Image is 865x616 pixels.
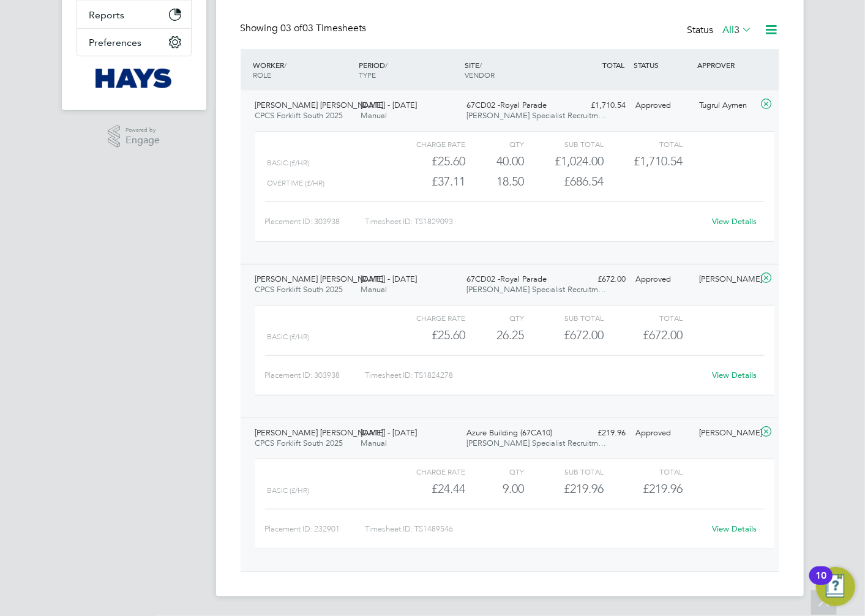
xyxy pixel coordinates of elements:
div: Placement ID: 232901 [265,519,365,539]
div: 26.25 [465,325,525,345]
span: Engage [125,135,160,146]
a: View Details [712,370,757,380]
div: Sub Total [525,137,604,151]
div: Tugrul Aymen [694,96,758,116]
span: / [479,60,482,70]
span: [DATE] - [DATE] [361,274,417,284]
button: Reports [77,1,191,28]
button: Preferences [77,29,191,56]
div: £219.96 [567,423,631,443]
div: 40.00 [465,151,525,171]
div: STATUS [631,54,695,76]
div: £25.60 [386,325,465,345]
span: [PERSON_NAME] [PERSON_NAME] [255,100,384,110]
div: SITE [462,54,567,86]
span: [PERSON_NAME] [PERSON_NAME] [255,274,384,284]
div: QTY [465,137,525,151]
div: WORKER [250,54,356,86]
span: 67CD02 -Royal Parade [466,274,547,284]
a: Powered byEngage [108,125,160,148]
span: Reports [89,9,125,21]
div: QTY [465,464,525,479]
button: Open Resource Center, 10 new notifications [816,567,855,606]
div: £24.44 [386,479,465,499]
div: 18.50 [465,171,525,192]
div: 10 [815,576,826,592]
div: Timesheet ID: TS1489546 [365,519,705,539]
div: PERIOD [356,54,462,86]
span: [DATE] - [DATE] [361,427,417,438]
span: Preferences [89,37,142,48]
span: Powered by [125,125,160,135]
span: £1,710.54 [634,154,683,168]
div: Timesheet ID: TS1829093 [365,212,705,231]
div: Timesheet ID: TS1824278 [365,366,705,385]
div: Approved [631,423,695,443]
div: Sub Total [525,464,604,479]
span: [PERSON_NAME] Specialist Recruitm… [466,110,606,121]
div: Approved [631,96,695,116]
div: £1,710.54 [567,96,631,116]
span: [DATE] - [DATE] [361,100,417,110]
div: APPROVER [694,54,758,76]
label: All [723,24,752,36]
div: 9.00 [465,479,525,499]
span: Basic (£/HR) [268,332,310,341]
span: Basic (£/HR) [268,159,310,167]
span: / [385,60,388,70]
span: CPCS Forklift South 2025 [255,110,343,121]
span: £672.00 [643,328,683,342]
div: Placement ID: 303938 [265,212,365,231]
img: hays-logo-retina.png [95,69,172,88]
span: Manual [361,110,387,121]
span: / [285,60,287,70]
span: Overtime (£/HR) [268,179,325,187]
div: [PERSON_NAME] [694,269,758,290]
div: Sub Total [525,310,604,325]
a: View Details [712,524,757,534]
div: £37.11 [386,171,465,192]
a: Go to home page [77,69,192,88]
span: Basic (£/HR) [268,486,310,495]
div: Total [604,310,683,325]
span: 03 of [281,22,303,34]
div: Total [604,137,683,151]
div: Total [604,464,683,479]
div: Approved [631,269,695,290]
div: £672.00 [567,269,631,290]
span: CPCS Forklift South 2025 [255,284,343,295]
span: 3 [735,24,740,36]
span: VENDOR [465,70,495,80]
div: £672.00 [525,325,604,345]
span: TOTAL [603,60,625,70]
span: TYPE [359,70,376,80]
div: Showing [241,22,369,35]
div: Charge rate [386,137,465,151]
div: [PERSON_NAME] [694,423,758,443]
span: [PERSON_NAME] Specialist Recruitm… [466,284,606,295]
span: 67CD02 -Royal Parade [466,100,547,110]
div: £686.54 [525,171,604,192]
span: [PERSON_NAME] Specialist Recruitm… [466,438,606,448]
div: Placement ID: 303938 [265,366,365,385]
a: View Details [712,216,757,227]
div: Charge rate [386,464,465,479]
span: CPCS Forklift South 2025 [255,438,343,448]
span: [PERSON_NAME] [PERSON_NAME] [255,427,384,438]
div: £25.60 [386,151,465,171]
div: Charge rate [386,310,465,325]
div: Status [687,22,755,39]
span: ROLE [253,70,272,80]
div: £1,024.00 [525,151,604,171]
span: Manual [361,284,387,295]
span: Manual [361,438,387,448]
span: 03 Timesheets [281,22,367,34]
span: £219.96 [643,481,683,496]
div: QTY [465,310,525,325]
div: £219.96 [525,479,604,499]
span: Azure Building (67CA10) [466,427,552,438]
